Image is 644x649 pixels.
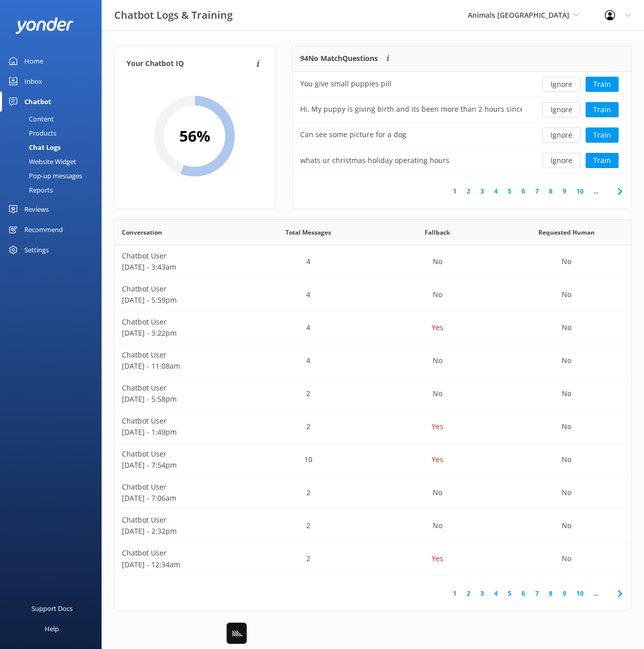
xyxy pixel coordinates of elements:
p: No [562,487,571,498]
a: 7 [530,186,544,196]
div: Reports [6,183,53,197]
div: Content [6,112,54,126]
div: Home [24,51,43,71]
a: 8 [544,186,558,196]
a: 1 [448,589,462,598]
a: 4 [489,589,503,598]
a: 1 [448,186,462,196]
p: 94 No Match Questions [300,53,378,64]
span: Fallback [425,228,450,237]
button: Train [586,102,619,117]
a: 5 [503,186,517,196]
div: Inbox [24,71,42,91]
p: [DATE] - 3:22pm [122,328,236,339]
div: Hi. My puppy is giving birth and its been more than 2 hours since the first puppy was born. [300,104,522,115]
p: Chatbot User [122,415,236,427]
p: Chatbot User [122,382,236,394]
p: 4 [306,322,310,333]
a: 5 [503,589,517,598]
span: ... [589,589,603,598]
div: whats ur christmas holiday operating hours [300,155,449,166]
div: row [293,72,631,97]
p: Chatbot User [122,547,236,559]
div: row [114,377,631,410]
div: row [293,148,631,173]
a: Products [6,126,102,140]
p: No [562,355,571,366]
a: 10 [571,589,589,598]
p: No [562,322,571,333]
p: No [433,388,442,399]
a: Chat Logs [6,140,102,154]
p: No [562,553,571,564]
button: Train [586,127,619,143]
p: 2 [306,487,310,498]
div: row [114,311,631,344]
p: No [562,454,571,465]
span: Requested Human [538,228,595,237]
a: 2 [462,186,475,196]
p: Chatbot User [122,514,236,526]
p: [DATE] - 2:32pm [122,526,236,537]
p: No [433,256,442,267]
p: [DATE] - 1:49pm [122,427,236,438]
a: Content [6,112,102,126]
div: row [293,122,631,148]
p: 2 [306,553,310,564]
a: 9 [558,589,571,598]
div: Chat Logs [6,140,60,154]
a: 6 [517,186,530,196]
p: No [562,256,571,267]
div: grid [293,72,631,173]
div: Reviews [24,199,49,219]
p: [DATE] - 11:08am [122,361,236,372]
p: [DATE] - 5:59pm [122,295,236,306]
div: grid [114,245,631,575]
p: 4 [306,289,310,300]
p: [DATE] - 7:06am [122,493,236,504]
div: Pop-up messages [6,169,82,183]
span: Total Messages [285,228,331,237]
p: Yes [432,421,443,432]
div: row [114,542,631,575]
p: [DATE] - 3:43am [122,262,236,273]
h3: Chatbot Logs & Training [114,7,233,23]
p: Yes [432,454,443,465]
p: [DATE] - 5:58pm [122,394,236,405]
p: Chatbot User [122,481,236,493]
span: Conversation [122,228,162,237]
button: Ignore [542,102,581,117]
div: You give small puppies pill [300,78,392,89]
a: 4 [489,186,503,196]
p: No [562,520,571,531]
p: 4 [306,355,310,366]
div: Chatbot [24,91,51,112]
div: Help [45,619,59,639]
a: Website Widget [6,154,102,169]
button: Ignore [542,153,581,168]
div: row [293,97,631,122]
p: Chatbot User [122,283,236,295]
p: No [433,289,442,300]
p: No [562,421,571,432]
button: Train [586,77,619,92]
div: Support Docs [31,598,73,619]
p: No [433,520,442,531]
div: row [114,344,631,377]
a: 9 [558,186,571,196]
h2: 56 % [179,124,210,148]
button: Ignore [542,77,581,92]
div: Settings [24,240,49,260]
button: Train [586,153,619,168]
button: Ignore [542,127,581,143]
p: [DATE] - 12:34am [122,559,236,570]
h4: Your Chatbot IQ [126,58,253,70]
a: 2 [462,589,475,598]
div: row [114,410,631,443]
p: 10 [304,454,312,465]
div: Website Widget [6,154,76,169]
p: No [562,388,571,399]
a: 8 [544,589,558,598]
a: 3 [475,589,489,598]
div: row [114,476,631,509]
